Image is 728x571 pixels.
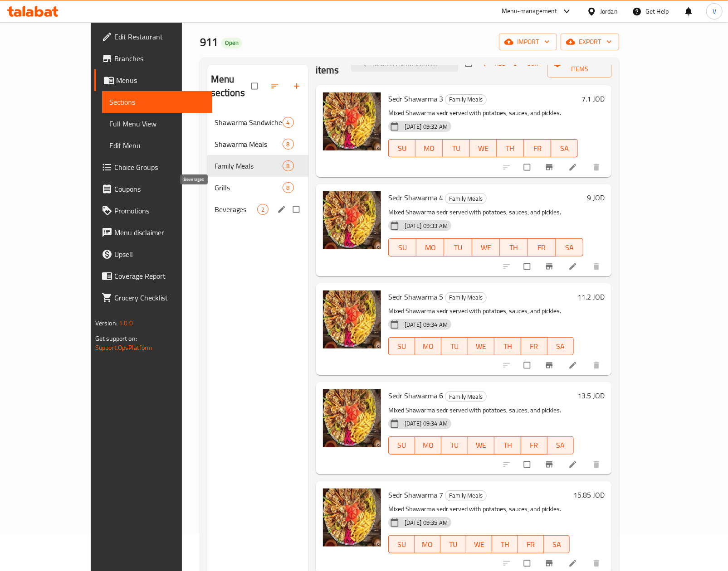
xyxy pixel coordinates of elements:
[316,50,341,77] h2: Menu items
[94,287,212,309] a: Grocery Checklist
[492,535,518,553] button: TH
[119,317,133,329] span: 1.0.0
[207,198,308,220] div: Beverages2edit
[215,117,283,128] span: Shawarma Sandwiches
[468,337,494,355] button: WE
[556,238,583,256] button: SA
[392,439,411,452] span: SU
[494,337,521,355] button: TH
[497,139,524,157] button: TH
[539,355,561,375] button: Branch-specific-item
[415,139,443,157] button: MO
[114,53,205,64] span: Branches
[470,538,489,551] span: WE
[521,337,547,355] button: FR
[445,392,486,402] span: Family Meals
[388,139,416,157] button: SU
[215,182,283,193] span: Grills
[102,91,212,113] a: Sections
[401,222,451,230] span: [DATE] 09:33 AM
[200,32,218,52] span: 911
[581,92,605,105] h6: 7.1 JOD
[114,271,205,281] span: Coverage Report
[418,538,437,551] span: MO
[445,292,486,303] span: Family Meals
[94,222,212,243] a: Menu disclaimer
[415,535,440,553] button: MO
[547,538,566,551] span: SA
[109,118,205,129] span: Full Menu View
[388,290,443,304] span: Sedr Shawarma 5
[448,241,468,254] span: TU
[94,265,212,287] a: Coverage Report
[207,111,308,133] div: Shawarma Sandwiches4
[586,455,608,474] button: delete
[539,256,561,276] button: Branch-specific-item
[265,76,287,96] span: Sort sections
[215,139,283,150] span: Shawarma Meals
[444,238,472,256] button: TU
[445,94,486,105] span: Family Meals
[388,488,443,502] span: Sedr Shawarma 7
[283,118,293,127] span: 4
[388,238,416,256] button: SU
[500,142,520,155] span: TH
[94,243,212,265] a: Upsell
[532,241,552,254] span: FR
[494,436,521,455] button: TH
[283,160,294,171] div: items
[586,157,608,177] button: delete
[528,142,547,155] span: FR
[498,439,517,452] span: TH
[207,177,308,198] div: Grills8
[443,139,470,157] button: TU
[445,490,487,501] div: Family Meals
[518,456,537,473] span: Select to update
[470,139,497,157] button: WE
[95,342,153,353] a: Support.OpsPlatform
[559,241,580,254] span: SA
[518,535,544,553] button: FR
[401,122,451,131] span: [DATE] 09:32 AM
[577,290,605,303] h6: 11.2 JOD
[568,262,579,271] a: Edit menu item
[444,538,463,551] span: TU
[283,162,293,170] span: 8
[498,340,517,353] span: TH
[215,160,283,171] div: Family Meals
[472,238,500,256] button: WE
[518,357,537,374] span: Select to update
[503,241,524,254] span: TH
[440,535,466,553] button: TU
[600,6,618,16] div: Jordan
[547,436,574,455] button: SA
[518,258,537,275] span: Select to update
[568,163,579,172] a: Edit menu item
[102,135,212,156] a: Edit Menu
[474,142,493,155] span: WE
[445,439,464,452] span: TU
[419,439,438,452] span: MO
[283,182,294,193] div: items
[522,538,540,551] span: FR
[114,162,205,173] span: Choice Groups
[577,389,605,402] h6: 13.5 JOD
[521,436,547,455] button: FR
[468,436,494,455] button: WE
[586,256,608,276] button: delete
[466,535,492,553] button: WE
[388,389,443,402] span: Sedr Shawarma 6
[401,320,451,329] span: [DATE] 09:34 AM
[94,69,212,91] a: Menus
[539,455,561,474] button: Branch-specific-item
[388,337,415,355] button: SU
[388,535,415,553] button: SU
[441,436,468,455] button: TU
[388,191,443,204] span: Sedr Shawarma 4
[283,117,294,128] div: items
[207,108,308,224] nav: Menu sections
[246,77,265,95] span: Select all sections
[502,6,557,17] div: Menu-management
